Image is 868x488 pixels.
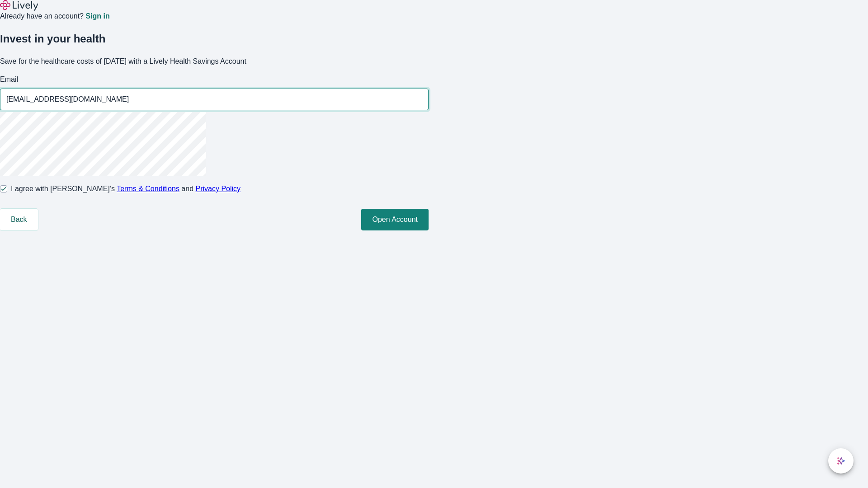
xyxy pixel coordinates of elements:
[85,13,109,20] a: Sign in
[11,183,241,194] span: I agree with [PERSON_NAME]’s and
[836,456,845,465] svg: Lively AI Assistant
[361,209,429,230] button: Open Account
[117,185,179,192] a: Terms & Conditions
[196,185,241,192] a: Privacy Policy
[828,448,854,474] button: chat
